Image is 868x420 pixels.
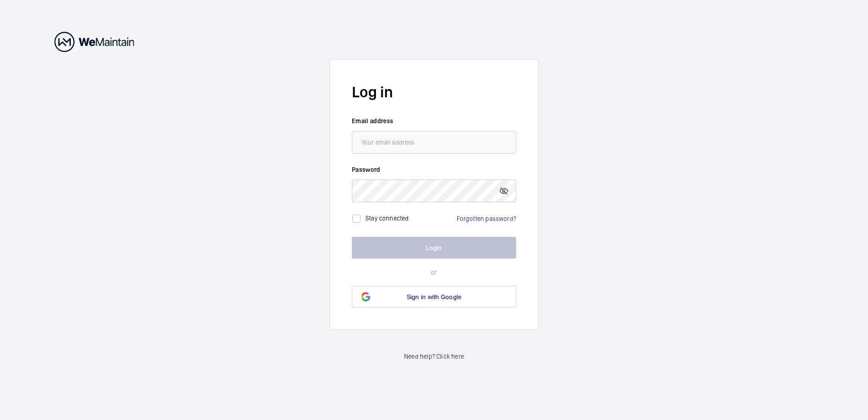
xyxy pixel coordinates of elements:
[352,131,516,154] input: Your email address
[352,81,516,103] h2: Log in
[407,293,462,300] span: Sign in with Google
[404,352,464,361] a: Need help? Click here
[457,215,516,222] a: Forgotten password?
[352,268,516,277] p: or
[352,165,516,174] label: Password
[365,215,409,222] label: Stay connected
[352,237,516,259] button: Login
[352,116,516,125] label: Email address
